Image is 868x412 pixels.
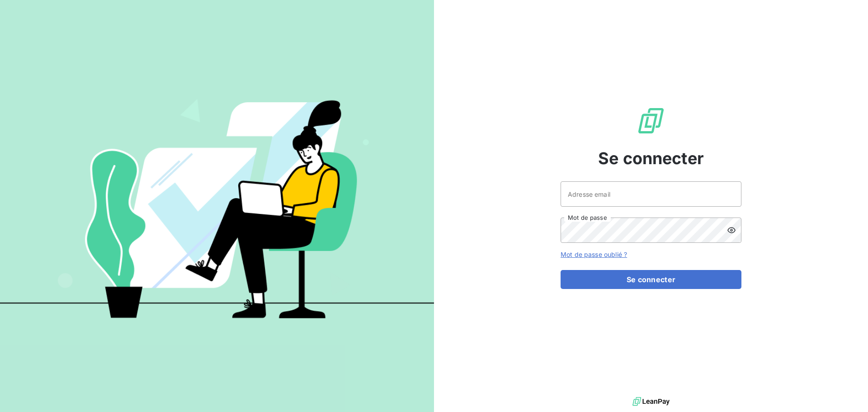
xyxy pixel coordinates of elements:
img: logo [632,395,670,408]
button: Se connecter [561,270,741,289]
img: Logo LeanPay [637,106,665,135]
input: placeholder [561,181,741,207]
a: Mot de passe oublié ? [561,251,627,258]
span: Se connecter [598,146,704,170]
